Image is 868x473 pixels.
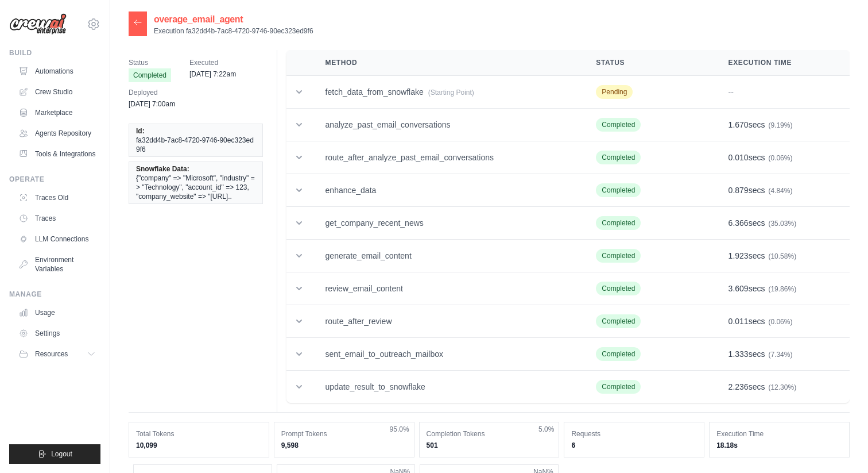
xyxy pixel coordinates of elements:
[715,338,850,371] td: secs
[428,89,474,97] span: (Starting Point)
[281,441,407,450] dd: 9,598
[14,303,100,322] a: Usage
[14,124,100,143] a: Agents Repository
[728,382,749,391] span: 2.236
[312,50,583,76] th: Method
[14,345,100,363] button: Resources
[768,121,792,129] span: (9.19%)
[768,383,796,391] span: (12.30%)
[312,272,583,305] td: review_email_content
[312,109,583,141] td: analyze_past_email_conversations
[596,216,641,230] span: Completed
[715,371,850,403] td: secs
[596,249,641,263] span: Completed
[189,57,236,68] span: Executed
[768,318,792,326] span: (0.06%)
[715,240,850,272] td: secs
[728,153,749,162] span: 0.010
[768,351,792,359] span: (7.34%)
[154,13,313,26] h2: overage_email_agent
[715,207,850,240] td: secs
[14,189,100,207] a: Traces Old
[728,87,734,97] span: --
[596,282,641,295] span: Completed
[9,444,100,464] button: Logout
[582,50,714,76] th: Status
[312,76,583,109] td: fetch_data_from_snowflake
[538,425,554,434] span: 5.0%
[154,26,313,36] p: Execution fa32dd4b-7ac8-4720-9746-90ec323ed9f6
[14,145,100,163] a: Tools & Integrations
[14,230,100,248] a: LLM Connections
[427,429,552,439] dt: Completion Tokens
[728,317,749,326] span: 0.011
[728,218,749,228] span: 6.366
[571,429,697,439] dt: Requests
[768,285,796,293] span: (19.86%)
[768,220,796,228] span: (35.03%)
[129,57,171,68] span: Status
[728,349,749,359] span: 1.333
[596,347,641,361] span: Completed
[728,120,749,129] span: 1.670
[312,338,583,371] td: sent_email_to_outreach_mailbox
[312,174,583,207] td: enhance_data
[715,109,850,141] td: secs
[768,252,796,260] span: (10.58%)
[715,50,850,76] th: Execution Time
[136,164,189,174] span: Snowflake Data:
[136,441,262,450] dd: 10,099
[768,154,792,162] span: (0.06%)
[129,87,175,98] span: Deployed
[312,305,583,338] td: route_after_review
[136,174,255,201] span: {"company" => "Microsoft", "industry" => "Technology", "account_id" => 123, "company_website" => ...
[14,103,100,122] a: Marketplace
[136,429,262,439] dt: Total Tokens
[715,174,850,207] td: secs
[51,449,72,459] span: Logout
[390,425,409,434] span: 95.0%
[715,272,850,305] td: secs
[129,100,175,108] time: [DATE] 7:00am
[35,349,68,359] span: Resources
[9,290,100,299] div: Manage
[136,136,255,154] span: fa32dd4b-7ac8-4720-9746-90ec323ed9f6
[9,13,67,35] img: Logo
[768,187,792,195] span: (4.84%)
[14,209,100,228] a: Traces
[596,85,633,99] span: Pending
[596,118,641,132] span: Completed
[716,429,842,439] dt: Execution Time
[312,141,583,174] td: route_after_analyze_past_email_conversations
[596,151,641,164] span: Completed
[281,429,407,439] dt: Prompt Tokens
[728,284,749,293] span: 3.609
[728,251,749,260] span: 1.923
[715,141,850,174] td: secs
[9,175,100,184] div: Operate
[596,183,641,197] span: Completed
[312,240,583,272] td: generate_email_content
[596,380,641,394] span: Completed
[312,371,583,403] td: update_result_to_snowflake
[14,324,100,343] a: Settings
[129,68,171,82] span: Completed
[14,251,100,278] a: Environment Variables
[715,305,850,338] td: secs
[716,441,842,450] dd: 18.18s
[728,186,749,195] span: 0.879
[427,441,552,450] dd: 501
[596,314,641,328] span: Completed
[136,126,145,136] span: Id:
[312,207,583,240] td: get_company_recent_news
[14,83,100,101] a: Crew Studio
[571,441,697,450] dd: 6
[9,48,100,57] div: Build
[14,62,100,80] a: Automations
[189,70,236,78] time: [DATE] 7:22am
